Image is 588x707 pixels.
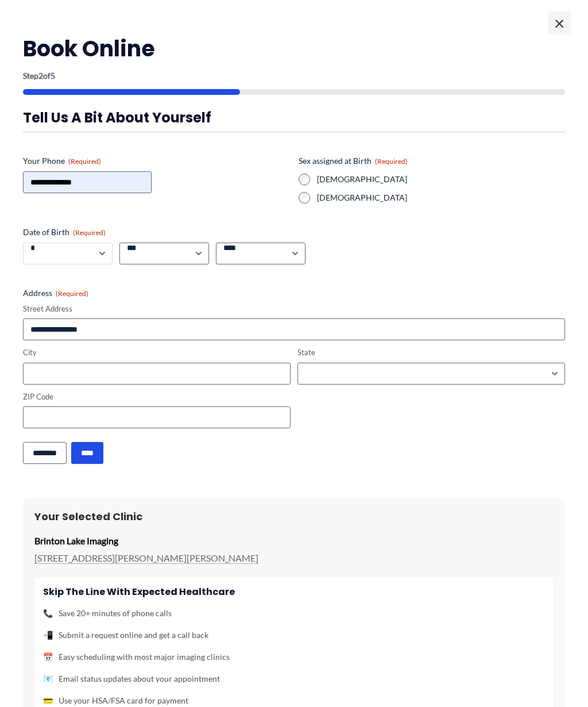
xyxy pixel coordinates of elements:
span: (Required) [68,157,101,166]
li: Easy scheduling with most major imaging clinics [43,650,545,664]
span: 📅 [43,650,53,664]
li: Submit a request online and get a call back [43,628,545,643]
li: Save 20+ minutes of phone calls [43,606,545,621]
label: ZIP Code [23,391,291,402]
label: City [23,347,291,358]
legend: Sex assigned at Birth [299,155,408,167]
span: (Required) [56,289,88,298]
legend: Address [23,287,88,299]
span: 2 [38,71,43,80]
span: (Required) [73,228,106,237]
h2: Book Online [23,34,565,63]
h3: Your Selected Clinic [34,510,554,523]
label: Your Phone [23,155,289,167]
span: 📞 [43,606,53,621]
label: [DEMOGRAPHIC_DATA] [317,192,565,203]
span: 📧 [43,671,53,686]
span: 📲 [43,628,53,643]
h4: Skip the line with Expected Healthcare [43,586,545,597]
h3: Tell us a bit about yourself [23,109,565,126]
legend: Date of Birth [23,226,106,238]
span: × [548,11,571,34]
label: State [297,347,565,358]
li: Email status updates about your appointment [43,671,545,686]
p: Brinton Lake Imaging [34,532,554,550]
span: 5 [51,71,55,80]
p: Step of [23,72,565,80]
label: [DEMOGRAPHIC_DATA] [317,174,565,185]
label: Street Address [23,303,565,314]
span: (Required) [375,157,408,166]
